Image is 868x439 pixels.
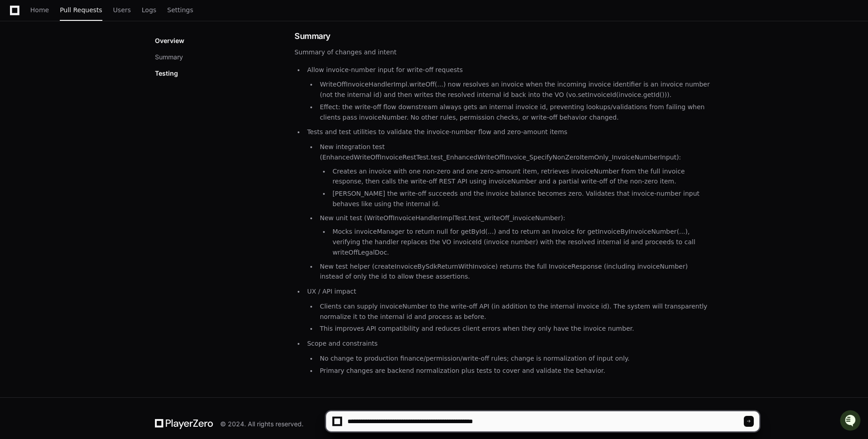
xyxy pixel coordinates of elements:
img: Sidi Zhu [9,112,24,127]
span: Logs [142,7,156,13]
li: New unit test (WriteOffInvoiceHandlerImplTest.test_writeOff_invoiceNumber): [317,213,713,258]
li: Primary changes are backend normalization plus tests to cover and validate the behavior. [317,366,713,376]
li: New integration test (EnhancedWriteOffInvoiceRestTest.test_EnhancedWriteOffInvoice_SpecifyNonZero... [317,142,713,209]
div: Welcome [9,36,165,50]
p: Allow invoice-number input for write-off requests [307,65,713,75]
span: [PERSON_NAME] [28,121,73,128]
iframe: Open customer support [839,409,863,434]
div: Start new chat [31,67,149,76]
li: New test helper (createInvoiceBySdkReturnWithInvoice) returns the full InvoiceResponse (including... [317,261,713,282]
button: Summary [155,53,183,62]
li: No change to production finance/permission/write-off rules; change is normalization of input only. [317,353,713,364]
a: Powered byPylon [64,141,110,148]
div: Past conversations [9,98,61,106]
li: This improves API compatibility and reduces client errors when they only have the invoice number. [317,323,713,334]
p: Scope and constraints [307,338,713,349]
span: • [75,121,78,128]
li: WriteOffInvoiceHandlerImpl.writeOff(...) now resolves an invoice when the incoming invoice identi... [317,79,713,100]
li: [PERSON_NAME] the write-off succeeds and the invoice balance becomes zero. Validates that invoice... [330,188,713,209]
span: Home [30,7,49,13]
p: UX / API impact [307,286,713,297]
li: Effect: the write-off flow downstream always gets an internal invoice id, preventing lookups/vali... [317,102,713,123]
button: See all [140,96,165,107]
button: Start new chat [154,70,165,81]
span: Pull Requests [60,7,102,13]
li: Clients can supply invoiceNumber to the write-off API (in addition to the internal invoice id). T... [317,301,713,322]
li: Creates an invoice with one non-zero and one zero-amount item, retrieves invoiceNumber from the f... [330,166,713,187]
p: Testing [155,69,178,78]
span: Users [113,7,131,13]
p: Overview [155,36,184,45]
img: PlayerZero [9,9,27,27]
h1: Summary [294,30,713,43]
span: Pylon [90,141,110,148]
span: Settings [167,7,193,13]
div: We're offline, but we'll be back soon! [31,76,131,83]
p: Summary of changes and intent [294,47,713,58]
img: 1756235613930-3d25f9e4-fa56-45dd-b3ad-e072dfbd1548 [9,67,25,83]
span: [DATE] [80,121,99,128]
div: © 2024. All rights reserved. [220,420,304,429]
li: Mocks invoiceManager to return null for getById(...) and to return an Invoice for getInvoiceByInv... [330,227,713,257]
p: Tests and test utilities to validate the invoice-number flow and zero-amount items [307,127,713,137]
